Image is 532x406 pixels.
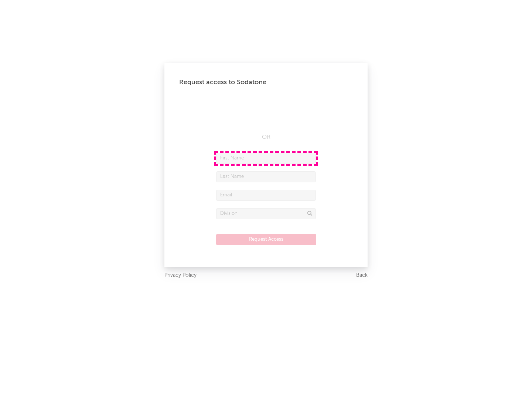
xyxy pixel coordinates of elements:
[179,78,353,87] div: Request access to Sodatone
[216,234,316,245] button: Request Access
[216,208,316,219] input: Division
[216,190,316,201] input: Email
[356,271,368,280] a: Back
[216,153,316,164] input: First Name
[216,133,316,142] div: OR
[216,171,316,182] input: Last Name
[164,271,197,280] a: Privacy Policy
